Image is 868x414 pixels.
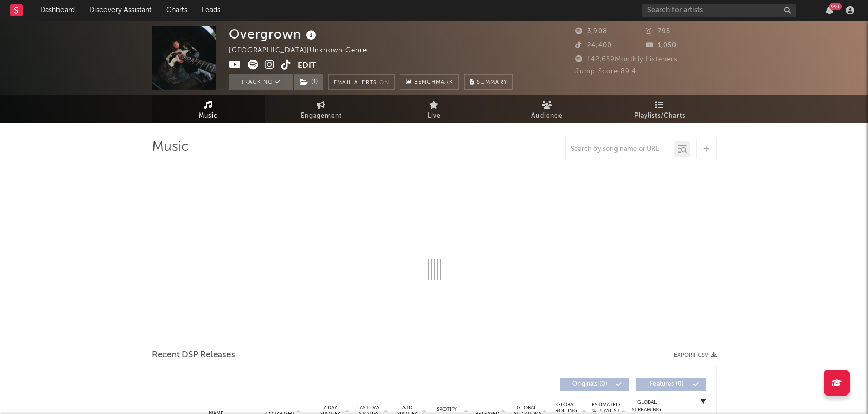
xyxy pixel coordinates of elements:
span: Recent DSP Releases [152,349,235,362]
em: On [379,80,389,86]
span: Benchmark [414,77,453,89]
span: 1,050 [646,42,677,49]
button: Export CSV [674,352,717,359]
a: Playlists/Charts [604,95,717,123]
span: Audience [531,110,563,122]
span: 3,908 [575,28,607,35]
input: Search by song name or URL [566,145,674,154]
a: Benchmark [400,74,459,90]
button: Tracking [229,74,293,90]
span: Summary [477,80,507,85]
div: [GEOGRAPHIC_DATA] | Unknown Genre [229,45,379,57]
span: 24,400 [575,42,612,49]
span: 795 [646,28,670,35]
span: ( 1 ) [293,74,323,90]
button: Summary [464,74,513,90]
span: Playlists/Charts [634,110,685,122]
div: Overgrown [229,26,319,43]
span: Originals ( 0 ) [566,381,613,387]
span: Features ( 0 ) [643,381,690,387]
div: 99 + [829,3,842,10]
a: Engagement [265,95,378,123]
button: Edit [298,60,316,72]
button: Email AlertsOn [328,74,395,90]
span: Engagement [301,110,342,122]
input: Search for artists [642,4,796,17]
span: Live [428,110,441,122]
span: Jump Score: 89.4 [575,68,636,75]
a: Live [378,95,491,123]
button: 99+ [826,6,833,14]
button: Features(0) [636,378,706,391]
button: (1) [294,74,323,90]
a: Music [152,95,265,123]
span: Music [199,110,218,122]
span: 142,659 Monthly Listeners [575,56,678,63]
button: Originals(0) [560,378,629,391]
a: Audience [491,95,604,123]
